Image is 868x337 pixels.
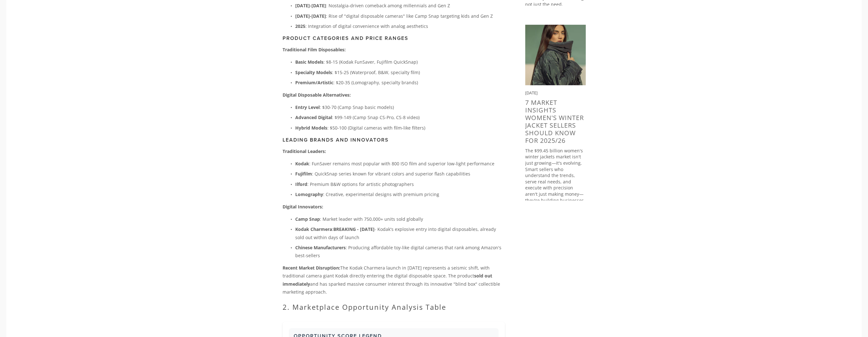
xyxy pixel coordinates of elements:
[283,204,323,210] strong: Digital Innovators:
[283,137,505,143] h3: Leading Brands and Innovators
[283,47,346,53] strong: Traditional Film Disposables:
[525,148,586,210] p: The $99.45 billion women's winter jackets market isn't just growing—it's evolving. Smart sellers ...
[295,215,505,223] p: : Market leader with 750,000+ units sold globally
[333,226,375,232] strong: BREAKING - [DATE]
[295,22,505,30] p: : Integration of digital convenience with analog aesthetics
[295,171,312,177] strong: Fujifilm
[295,59,323,65] strong: Basic Models
[295,125,327,131] strong: Hybrid Models
[295,226,332,232] strong: Kodak Charmera
[295,160,505,168] p: : FunSaver remains most popular with 800 ISO film and superior low-light performance
[295,191,323,197] strong: Lomography
[295,69,332,75] strong: Specialty Models
[525,98,584,145] a: 7 Market Insights Women's Winter Jacket Sellers Should Know for 2025/26
[295,3,326,9] strong: [DATE]-[DATE]
[295,244,505,259] p: : Producing affordable toy-like digital cameras that rank among Amazon's best-sellers
[295,104,320,110] strong: Entry Level
[295,161,309,167] strong: Kodak
[525,25,586,85] img: 7 Market Insights Women's Winter Jacket Sellers Should Know for 2025/26
[295,2,505,10] p: : Nostalgia-driven comeback among millennials and Gen Z
[283,265,340,271] strong: Recent Market Disruption:
[295,113,505,121] p: : $99-149 (Camp Snap CS-Pro, CS-8 video)
[295,225,505,241] p: : - Kodak's explosive entry into digital disposables, already sold out within days of launch
[295,79,505,86] p: : $20-35 (Lomography, specialty brands)
[295,114,332,120] strong: Advanced Digital
[295,180,505,188] p: : Premium B&W options for artistic photographers
[295,245,346,251] strong: Chinese Manufacturers
[295,181,307,187] strong: Ilford
[283,303,505,311] h2: 2. Marketplace Opportunity Analysis Table
[283,148,326,154] strong: Traditional Leaders:
[295,13,326,19] strong: [DATE]-[DATE]
[295,58,505,66] p: : $8-15 (Kodak FunSaver, Fujifilm QuickSnap)
[295,79,333,86] strong: Premium/Artistic
[295,190,505,198] p: : Creative, experimental designs with premium pricing
[295,124,505,132] p: : $50-100 (Digital cameras with film-like filters)
[295,68,505,76] p: : $15-25 (Waterproof, B&W, specialty film)
[295,170,505,178] p: : QuickSnap series known for vibrant colors and superior flash capabilities
[283,273,493,287] strong: sold out immediately
[283,35,505,41] h3: Product Categories and Price Ranges
[283,92,351,98] strong: Digital Disposable Alternatives:
[295,103,505,111] p: : $30-70 (Camp Snap basic models)
[283,264,505,296] p: The Kodak Charmera launch in [DATE] represents a seismic shift, with traditional camera giant Kod...
[525,90,538,96] time: [DATE]
[295,23,305,29] strong: 2025
[295,12,505,20] p: : Rise of "digital disposable cameras" like Camp Snap targeting kids and Gen Z
[295,216,320,222] strong: Camp Snap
